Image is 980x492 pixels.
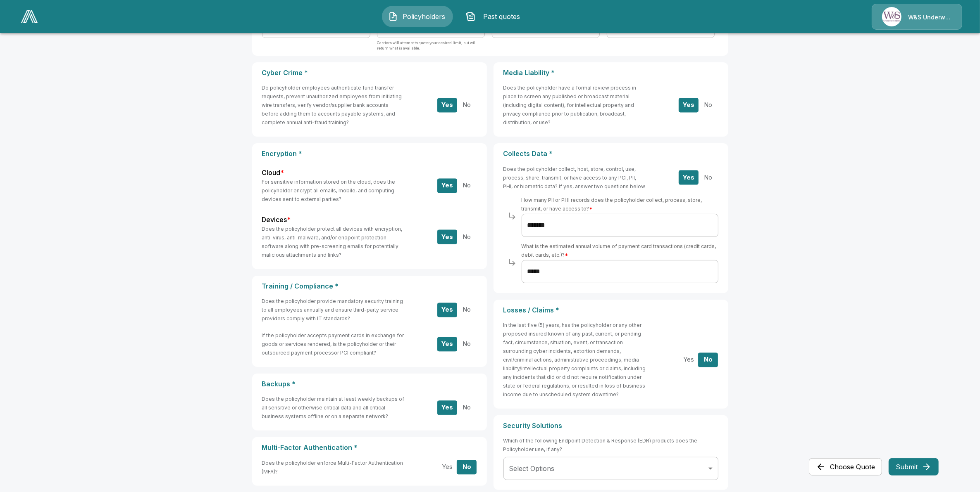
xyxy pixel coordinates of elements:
span: Select Options [509,464,555,473]
button: Yes [437,98,457,112]
button: Yes [679,98,699,112]
h6: Does the policyholder provide mandatory security training to all employees annually and ensure th... [262,297,405,323]
button: Yes [437,460,457,474]
p: Training / Compliance * [262,282,477,290]
button: Submit [889,458,939,475]
button: No [457,178,477,193]
button: No [698,98,718,112]
button: Yes [437,230,457,244]
button: No [698,352,718,367]
label: Cloud [262,168,284,177]
h6: What is the estimated annual volume of payment card transactions (credit cards, debit cards, etc.)? [522,242,718,259]
button: No [457,230,477,244]
button: Yes [437,337,457,351]
h6: Does the policyholder enforce Multi-Factor Authentication (MFA)? [262,459,405,476]
p: Carriers will attempt to quote your desired limit, but will return what is available. [377,40,484,57]
button: Yes [679,170,699,185]
button: Yes [437,400,457,415]
button: Yes [437,178,457,193]
p: Encryption * [262,150,477,158]
img: Past quotes Icon [466,12,476,21]
button: No [457,460,477,474]
p: Multi-Factor Authentication * [262,444,477,452]
img: AA Logo [21,10,38,23]
button: No [457,400,477,415]
button: Policyholders IconPolicyholders [382,6,453,27]
p: Collects Data * [503,150,718,158]
a: Agency IconW&S Underwriters [872,4,962,30]
button: Choose Quote [809,458,882,475]
button: No [457,303,477,317]
span: Past quotes [479,12,525,21]
h6: Does the policyholder protect all devices with encryption, anti-virus, anti-malware, and/or endpo... [262,225,405,259]
h6: Do policyholder employees authenticate fund transfer requests, prevent unauthorized employees fro... [262,83,405,127]
button: Yes [437,303,457,317]
button: Yes [679,352,699,367]
span: Policyholders [401,12,447,21]
img: Policyholders Icon [388,12,398,21]
p: Backups * [262,380,477,388]
h6: In the last five (5) years, has the policyholder or any other proposed insured known of any past,... [503,321,647,399]
h6: How many PII or PHI records does the policyholder collect, process, store, transmit, or have acce... [522,196,718,213]
div: Without label [503,457,718,480]
p: Media Liability * [503,69,718,77]
h6: Does the policyholder collect, host, store, control, use, process, share, transmit, or have acces... [503,165,647,191]
label: Devices [262,215,291,225]
button: No [457,98,477,112]
button: No [698,170,718,185]
h6: Does the policyholder have a formal review process in place to screen any published or broadcast ... [503,83,647,127]
p: Security Solutions [503,422,718,430]
h6: Does the policyholder maintain at least weekly backups of all sensitive or otherwise critical dat... [262,395,405,421]
h6: If the policyholder accepts payment cards in exchange for goods or services rendered, is the poli... [262,331,405,357]
img: Agency Icon [882,7,901,26]
p: W&S Underwriters [908,13,952,21]
button: Past quotes IconPast quotes [460,6,531,27]
button: No [457,337,477,351]
h6: For sensitive information stored on the cloud, does the policyholder encrypt all emails, mobile, ... [262,177,405,203]
p: Losses / Claims * [503,306,718,314]
p: Cyber Crime * [262,69,477,77]
h6: Which of the following Endpoint Detection & Response (EDR) products does the Policyholder use, if... [503,436,718,454]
